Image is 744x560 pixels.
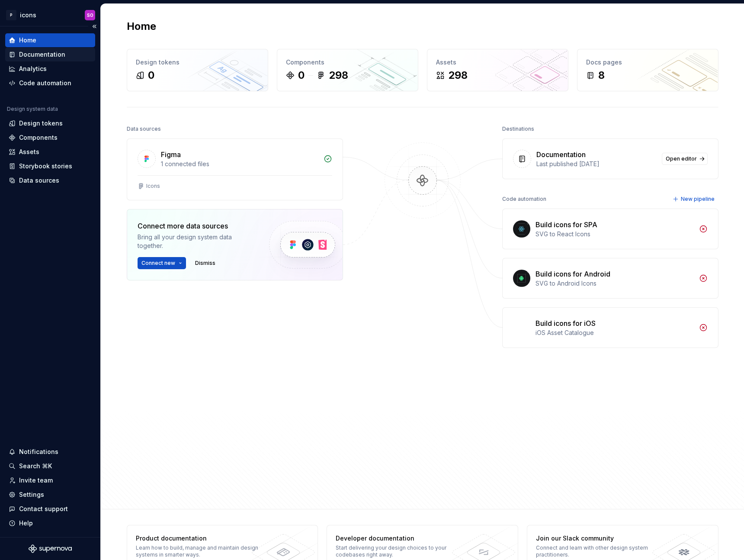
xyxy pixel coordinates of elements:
a: Open editor [662,153,708,165]
a: Assets298 [427,49,568,91]
div: Build icons for Android [536,269,610,279]
div: Help [19,519,33,528]
h2: Home [127,19,156,33]
svg: Supernova Logo [29,544,72,553]
div: 298 [329,68,348,82]
div: Components [19,133,58,142]
button: PiconsSO [2,6,99,24]
div: Design tokens [136,58,259,67]
button: Search ⌘K [5,459,95,473]
div: Documentation [536,149,586,160]
div: iOS Asset Catalogue [536,328,694,337]
div: Connect and learn with other design system practitioners. [536,544,662,558]
button: Help [5,516,95,530]
a: Data sources [5,174,95,187]
button: New pipeline [670,193,718,205]
a: Design tokens [5,116,95,130]
div: Product documentation [136,534,262,543]
button: Dismiss [191,257,219,269]
div: Data sources [127,123,161,135]
div: Design tokens [19,119,63,128]
div: P [6,10,16,20]
div: Documentation [19,50,65,59]
div: Search ⌘K [19,462,52,470]
div: Learn how to build, manage and maintain design systems in smarter ways. [136,544,262,558]
a: Components0298 [277,49,418,91]
div: Notifications [19,447,58,456]
div: 8 [598,68,605,82]
a: Storybook stories [5,159,95,173]
div: Code automation [19,79,71,87]
div: Build icons for iOS [536,318,596,328]
button: Notifications [5,445,95,459]
div: Data sources [19,176,59,185]
div: Docs pages [586,58,709,67]
div: Code automation [502,193,546,205]
a: Components [5,131,95,145]
div: Developer documentation [336,534,462,543]
a: Design tokens0 [127,49,268,91]
div: SO [87,12,93,19]
button: Connect new [138,257,186,269]
span: Open editor [666,155,697,162]
div: Invite team [19,476,53,485]
div: 0 [148,68,154,82]
div: SVG to React Icons [536,230,694,238]
div: icons [20,11,36,19]
span: Dismiss [195,260,215,267]
a: Code automation [5,76,95,90]
a: Home [5,33,95,47]
div: Connect more data sources [138,221,254,231]
div: Assets [436,58,559,67]
span: New pipeline [681,196,715,203]
div: Assets [19,148,39,156]
a: Docs pages8 [577,49,718,91]
a: Analytics [5,62,95,76]
div: Home [19,36,36,45]
a: Invite team [5,473,95,487]
div: Icons [146,183,160,190]
div: Figma [161,149,181,160]
div: Settings [19,490,44,499]
div: 1 connected files [161,160,318,168]
a: Documentation [5,48,95,61]
button: Collapse sidebar [88,20,100,32]
div: SVG to Android Icons [536,279,694,288]
div: Destinations [502,123,534,135]
div: Storybook stories [19,162,72,171]
div: Bring all your design system data together. [138,233,254,250]
div: Build icons for SPA [536,219,597,230]
div: Analytics [19,64,47,73]
button: Contact support [5,502,95,516]
a: Settings [5,488,95,502]
div: Components [286,58,409,67]
div: 0 [298,68,305,82]
div: Join our Slack community [536,534,662,543]
div: Contact support [19,505,68,513]
div: Last published [DATE] [536,160,657,168]
div: Start delivering your design choices to your codebases right away. [336,544,462,558]
div: Design system data [7,106,58,113]
a: Assets [5,145,95,159]
span: Connect new [141,260,175,267]
a: Figma1 connected filesIcons [127,138,343,200]
div: 298 [448,68,468,82]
